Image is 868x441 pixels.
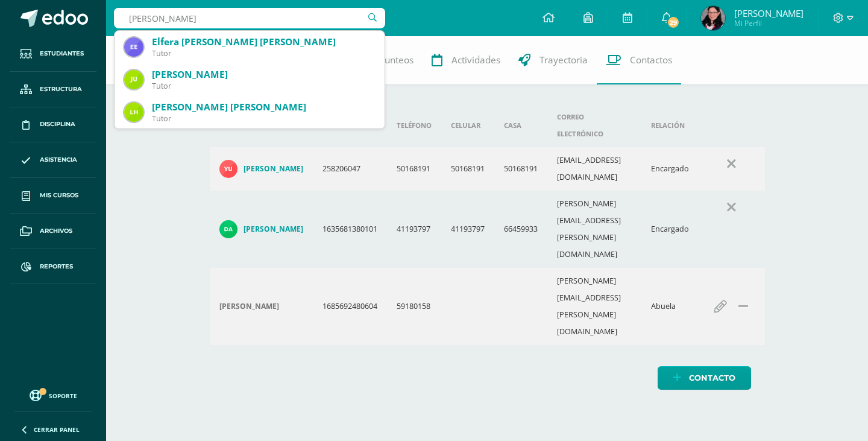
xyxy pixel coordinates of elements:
[10,178,96,214] a: Mis cursos
[313,191,387,268] td: 1635681380101
[219,160,237,178] img: 95ba8317c51dd5b25fa944a3a6244acb.png
[689,367,735,389] span: Contacto
[152,36,375,48] div: Elfera [PERSON_NAME] [PERSON_NAME]
[10,249,96,285] a: Reportes
[387,104,441,147] th: Teléfono
[547,104,641,147] th: Correo electrónico
[597,36,681,84] a: Contactos
[40,262,73,271] span: Reportes
[114,8,385,28] input: Busca un usuario...
[379,54,414,66] span: Punteos
[219,220,303,238] a: [PERSON_NAME]
[10,142,96,178] a: Asistencia
[124,37,143,57] img: f45ad40124a656d5cca3c8ed0ac19af2.png
[630,54,672,66] span: Contactos
[313,268,387,345] td: 1685692480604
[441,147,494,191] td: 50168191
[313,147,387,191] td: 258206047
[547,191,641,268] td: [PERSON_NAME][EMAIL_ADDRESS][PERSON_NAME][DOMAIN_NAME]
[509,36,597,84] a: Trayectoria
[34,425,80,434] span: Cerrar panel
[124,103,143,122] img: 4029191d06065fd7052d55e77544f76c.png
[244,224,303,234] h4: [PERSON_NAME]
[494,104,547,147] th: Casa
[641,104,699,147] th: Relación
[40,155,77,165] span: Asistencia
[152,101,375,113] div: [PERSON_NAME] [PERSON_NAME]
[40,191,78,200] span: Mis cursos
[14,387,92,403] a: Soporte
[10,72,96,107] a: Estructura
[124,70,143,89] img: b5519d12005ee6e7b640cdd2fb89a71d.png
[40,84,82,94] span: Estructura
[49,392,77,400] span: Soporte
[40,226,72,236] span: Archivos
[387,268,441,345] td: 59180158
[658,366,751,390] a: Contacto
[219,302,303,311] div: Carmen Florian
[641,191,699,268] td: Encargado
[701,6,725,30] img: 5b5dc2834911c0cceae0df2d5a0ff844.png
[441,191,494,268] td: 41193797
[387,191,441,268] td: 41193797
[441,104,494,147] th: Celular
[244,164,303,174] h4: [PERSON_NAME]
[10,214,96,249] a: Archivos
[387,147,441,191] td: 50168191
[451,54,500,66] span: Actividades
[494,147,547,191] td: 50168191
[219,160,303,178] a: [PERSON_NAME]
[667,16,680,29] span: 29
[547,147,641,191] td: [EMAIL_ADDRESS][DOMAIN_NAME]
[641,147,699,191] td: Encargado
[423,36,509,84] a: Actividades
[734,18,804,28] span: Mi Perfil
[539,54,588,66] span: Trayectoria
[494,191,547,268] td: 66459933
[40,49,84,59] span: Estudiantes
[734,7,804,19] span: [PERSON_NAME]
[219,220,237,238] img: a43361cef5347dc0653151782a4047bd.png
[152,113,375,124] div: Tutor
[152,68,375,81] div: [PERSON_NAME]
[10,36,96,72] a: Estudiantes
[641,268,699,345] td: Abuela
[547,268,641,345] td: [PERSON_NAME][EMAIL_ADDRESS][PERSON_NAME][DOMAIN_NAME]
[40,119,75,129] span: Disciplina
[152,48,375,59] div: Tutor
[10,107,96,143] a: Disciplina
[152,81,375,91] div: Tutor
[219,302,279,311] h4: [PERSON_NAME]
